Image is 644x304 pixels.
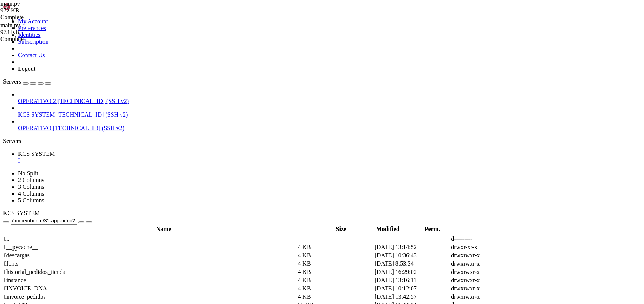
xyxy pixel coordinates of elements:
[0,29,75,36] div: 973 KB
[0,36,75,43] div: Complete
[0,0,75,14] span: main.py
[0,7,75,14] div: 972 KB
[0,22,20,29] span: main.py
[0,14,75,21] div: Complete
[0,0,20,7] span: main.py
[0,22,75,36] span: main.py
